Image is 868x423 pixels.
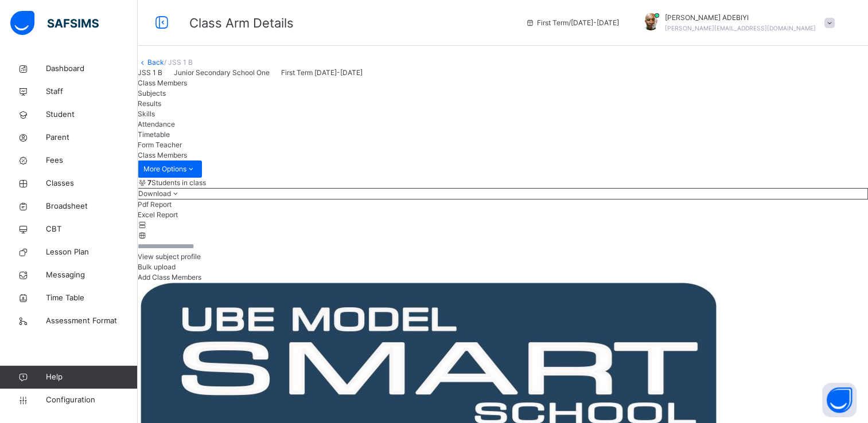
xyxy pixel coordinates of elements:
[822,383,857,417] button: Open asap
[164,58,193,66] span: / JSS 1 B
[138,189,171,198] span: Download
[138,68,162,77] span: JSS 1 B
[138,99,161,108] span: Results
[138,263,176,271] span: Bulk upload
[630,13,840,33] div: ALEXANDERADEBIYI
[46,109,138,120] span: Student
[526,18,619,28] span: session/term information
[138,89,166,97] span: Subjects
[10,11,99,35] img: safsims
[138,199,868,210] li: dropdown-list-item-null-0
[46,224,138,235] span: CBT
[46,201,138,212] span: Broadsheet
[147,178,206,188] span: Students in class
[46,394,137,406] span: Configuration
[147,58,164,66] a: Back
[46,315,138,327] span: Assessment Format
[147,178,151,187] b: 7
[281,68,363,77] span: First Term [DATE]-[DATE]
[46,371,137,383] span: Help
[143,164,196,174] span: More Options
[665,25,816,32] span: [PERSON_NAME][EMAIL_ADDRESS][DOMAIN_NAME]
[46,178,138,189] span: Classes
[189,15,294,30] span: Class Arm Details
[138,79,187,87] span: Class Members
[46,63,138,75] span: Dashboard
[46,269,138,281] span: Messaging
[46,132,138,143] span: Parent
[46,292,138,304] span: Time Table
[138,252,201,261] span: View subject profile
[46,246,138,258] span: Lesson Plan
[138,140,182,149] span: Form Teacher
[174,68,270,77] span: Junior Secondary School One
[138,120,175,128] span: Attendance
[138,130,170,139] span: Timetable
[138,210,868,220] li: dropdown-list-item-null-1
[138,109,155,118] span: Skills
[46,86,138,97] span: Staff
[138,273,201,281] span: Add Class Members
[138,151,187,159] span: Class Members
[665,13,816,23] span: [PERSON_NAME] ADEBIYI
[46,155,138,166] span: Fees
